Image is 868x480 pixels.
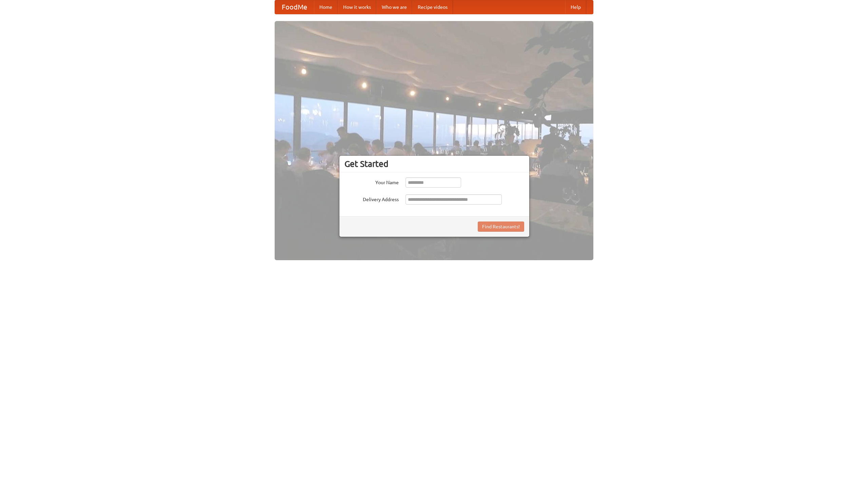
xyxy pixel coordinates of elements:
a: Who we are [376,0,412,14]
a: FoodMe [275,0,314,14]
button: Find Restaurants! [478,222,524,232]
a: Help [565,0,586,14]
label: Your Name [344,177,399,186]
a: Recipe videos [412,0,453,14]
label: Delivery Address [344,194,399,203]
a: How it works [338,0,376,14]
a: Home [314,0,338,14]
h3: Get Started [344,159,524,169]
